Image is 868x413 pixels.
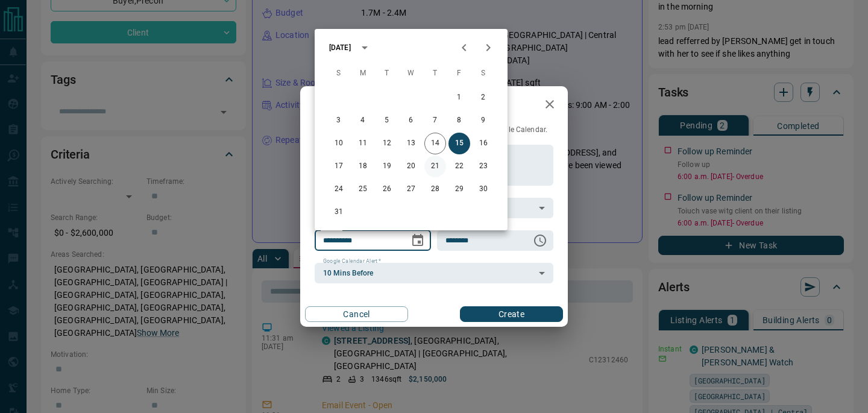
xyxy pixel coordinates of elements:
[452,36,476,60] button: Previous month
[305,306,408,322] button: Cancel
[406,229,430,253] button: Choose date, selected date is Aug 15, 2025
[376,110,398,131] button: 5
[424,110,446,131] button: 7
[424,156,446,177] button: 21
[473,61,494,86] span: Saturday
[323,257,381,265] label: Google Calendar Alert
[328,110,350,131] button: 3
[323,225,338,233] label: Date
[400,156,422,177] button: 20
[328,133,350,154] button: 10
[473,87,494,109] button: 2
[424,178,446,200] button: 28
[473,178,494,200] button: 30
[352,110,374,131] button: 4
[328,61,350,86] span: Sunday
[400,110,422,131] button: 6
[329,42,351,53] div: [DATE]
[424,133,446,154] button: 14
[376,133,398,154] button: 12
[460,306,563,322] button: Create
[300,86,381,125] h2: New Task
[376,178,398,200] button: 26
[352,61,374,86] span: Monday
[473,156,494,177] button: 23
[448,133,470,154] button: 15
[473,133,494,154] button: 16
[448,156,470,177] button: 22
[424,61,446,86] span: Thursday
[400,133,422,154] button: 13
[328,201,350,223] button: 31
[448,178,470,200] button: 29
[376,156,398,177] button: 19
[445,225,461,233] label: Time
[476,36,500,60] button: Next month
[400,61,422,86] span: Wednesday
[400,178,422,200] button: 27
[448,61,470,86] span: Friday
[448,110,470,131] button: 8
[473,110,494,131] button: 9
[528,229,552,253] button: Choose time, selected time is 6:00 AM
[352,133,374,154] button: 11
[376,61,398,86] span: Tuesday
[352,178,374,200] button: 25
[315,263,553,283] div: 10 Mins Before
[328,156,350,177] button: 17
[328,178,350,200] button: 24
[448,87,470,109] button: 1
[354,37,375,58] button: calendar view is open, switch to year view
[352,156,374,177] button: 18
